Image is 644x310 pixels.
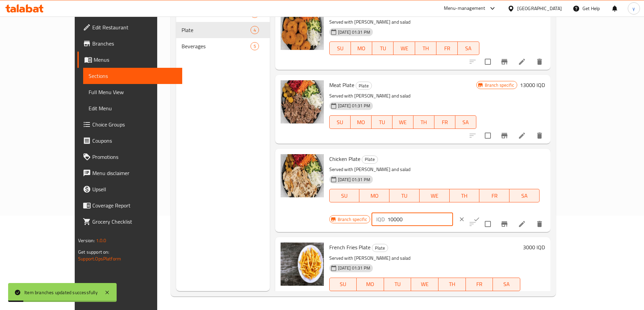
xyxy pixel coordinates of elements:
button: WE [392,115,413,129]
span: [DATE] 01:31 PM [335,103,373,109]
span: Chicken Plate [329,154,360,164]
div: Beverages5 [176,38,270,54]
span: Plate [356,82,372,90]
button: WE [393,41,415,55]
span: TU [374,117,390,127]
span: SA [458,117,474,127]
span: TU [387,279,409,289]
span: SA [460,44,476,53]
span: TH [452,191,477,201]
span: Choice Groups [92,120,177,129]
span: MO [362,191,387,201]
span: SA [512,191,537,201]
a: Coverage Report [77,197,182,214]
span: WE [422,191,447,201]
span: TH [441,279,463,289]
a: Edit Restaurant [77,19,182,35]
button: FR [466,278,493,291]
button: MO [357,278,384,291]
button: SA [493,278,520,291]
span: SU [332,279,354,289]
a: Sections [83,68,182,84]
span: Branch specific [482,82,517,88]
div: items [251,26,259,34]
span: Beverages [182,42,251,50]
button: TU [372,41,393,55]
div: Plate [356,82,372,90]
span: Grocery Checklist [92,218,177,226]
p: Served with [PERSON_NAME] and salad [329,254,520,262]
span: FR [439,44,455,53]
span: WE [396,44,412,53]
span: Menus [94,56,177,64]
p: Served with [PERSON_NAME] and salad [329,92,476,100]
img: Meat Plate [281,80,324,123]
button: TU [384,278,411,291]
span: Select to update [481,55,495,69]
span: French Fries Plate [329,242,371,252]
button: TH [438,278,466,291]
span: SU [332,44,348,53]
button: WE [411,278,438,291]
span: Meat Plate [329,80,354,90]
div: Plate [182,26,251,34]
a: Upsell [77,181,182,197]
button: SU [329,115,351,129]
a: Menus [77,52,182,68]
span: WE [414,279,436,289]
div: Plate [372,244,388,252]
a: Edit Menu [83,100,182,116]
button: TH [413,115,434,129]
span: [DATE] 01:31 PM [335,29,373,35]
img: Falafel Plate [281,7,324,50]
nav: Menu sections [176,3,270,57]
span: Plate [372,244,388,252]
span: 5 [251,43,259,50]
button: MO [359,189,389,202]
span: 4 [251,27,259,33]
button: delete [531,128,548,144]
span: FR [437,117,453,127]
button: SU [329,189,360,202]
button: TU [372,115,392,129]
h6: 3000 IQD [523,243,545,252]
span: [DATE] 01:31 PM [335,176,373,183]
img: French Fries Plate [281,243,324,286]
span: SA [496,279,518,289]
span: SU [332,191,357,201]
button: delete [531,290,548,306]
span: Branch specific [335,216,370,223]
span: Get support on: [78,248,109,256]
button: TU [389,189,420,202]
button: delete [531,54,548,70]
button: Branch-specific-item [496,216,512,232]
span: Edit Menu [89,104,177,112]
button: FR [436,41,458,55]
span: TH [416,117,432,127]
span: WE [395,117,411,127]
button: SU [329,278,357,291]
span: Select to update [481,217,495,231]
span: Menu disclaimer [92,169,177,177]
span: FR [469,279,491,289]
p: Served with [PERSON_NAME] and salad [329,165,540,174]
a: Coupons [77,133,182,149]
button: FR [434,115,455,129]
a: Grocery Checklist [77,214,182,230]
button: clear [454,212,469,227]
button: Branch-specific-item [496,290,512,306]
span: MO [354,44,369,53]
div: Item branches updated successfully [24,289,98,296]
div: Plate4 [176,22,270,38]
span: Branches [92,39,177,48]
a: Menu disclaimer [77,165,182,181]
span: MO [353,117,369,127]
span: TU [375,44,391,53]
span: y [633,5,635,12]
span: MO [359,279,381,289]
span: Coupons [92,137,177,145]
a: Choice Groups [77,116,182,133]
p: IQD [376,215,385,223]
button: Branch-specific-item [496,54,512,70]
div: [GEOGRAPHIC_DATA] [517,5,562,12]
